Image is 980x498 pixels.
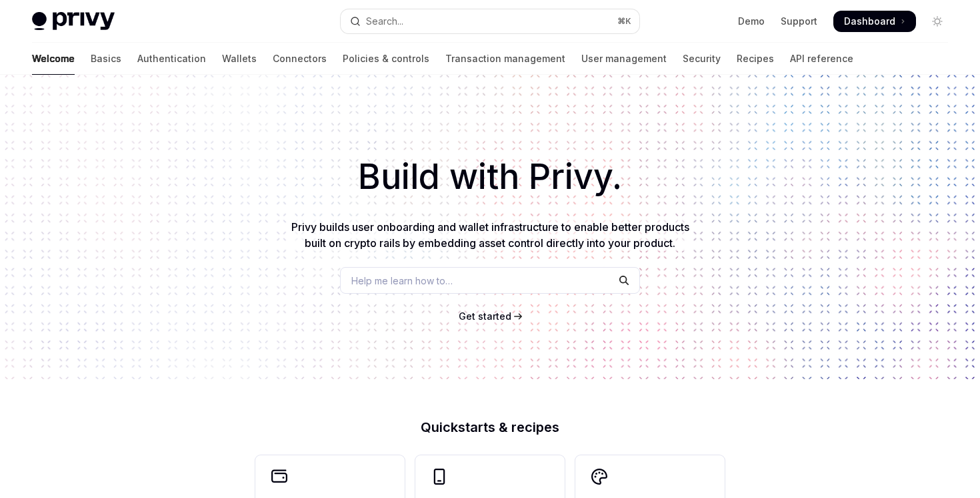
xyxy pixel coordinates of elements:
button: Toggle dark mode [927,11,948,32]
a: Support [781,15,817,28]
img: light logo [32,12,115,31]
a: Recipes [737,43,774,75]
div: Search... [366,13,403,29]
span: ⌘ K [617,16,631,27]
a: Dashboard [833,11,916,32]
a: Transaction management [445,43,565,75]
a: Policies & controls [343,43,429,75]
a: Wallets [222,43,257,75]
span: Privy builds user onboarding and wallet infrastructure to enable better products built on crypto ... [291,220,689,250]
a: Basics [91,43,121,75]
a: Welcome [32,43,75,75]
a: API reference [790,43,853,75]
a: Demo [738,15,765,28]
a: User management [581,43,667,75]
a: Get started [459,310,511,323]
a: Security [683,43,721,75]
span: Dashboard [844,15,895,28]
h1: Build with Privy. [21,151,959,203]
h2: Quickstarts & recipes [255,421,725,434]
a: Connectors [273,43,327,75]
span: Get started [459,310,511,322]
span: Help me learn how to… [351,274,453,288]
button: Open search [341,9,639,33]
a: Authentication [137,43,206,75]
